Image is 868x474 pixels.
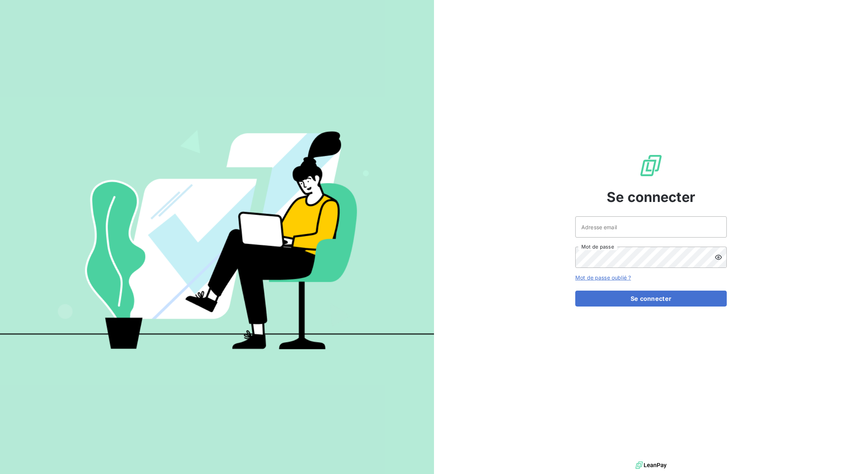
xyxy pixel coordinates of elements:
[639,153,663,178] img: Logo LeanPay
[575,216,727,238] input: placeholder
[607,187,695,207] span: Se connecter
[575,291,727,307] button: Se connecter
[635,460,667,471] img: logo
[575,274,631,281] a: Mot de passe oublié ?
